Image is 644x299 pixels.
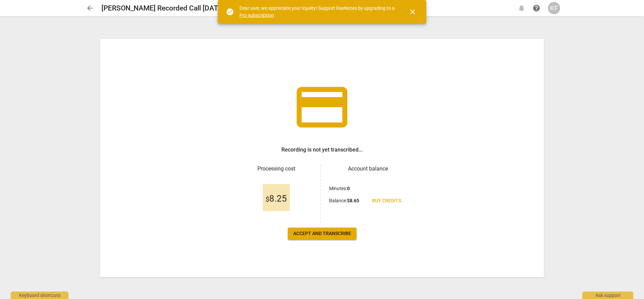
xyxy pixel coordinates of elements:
[347,186,350,191] b: 0
[237,165,315,173] h3: Processing cost
[347,198,359,203] b: $ 8.65
[329,165,407,173] h3: Account balance
[367,195,407,207] a: Buy credits
[372,198,401,204] span: Buy credits
[530,2,543,14] a: Help
[239,13,274,18] a: Pro subscription
[101,4,224,13] h2: [PERSON_NAME] Recorded Call [DATE]
[266,195,269,203] span: $
[532,4,540,12] span: help
[329,185,350,192] p: Minutes :
[281,146,363,154] h3: Recording is not yet transcribed...
[266,194,287,204] span: 8.25
[239,5,396,19] div: Dear user, we appreciate your loyalty! Support RaeNotes by upgrading to a
[292,77,352,138] span: credit_card
[329,197,359,204] p: Balance :
[409,8,417,16] span: close
[86,4,94,12] span: arrow_back
[405,4,421,20] button: Close
[548,2,560,14] button: KF
[226,8,234,16] span: check_circle
[293,230,351,237] span: Accept and transcribe
[11,292,68,299] div: Keyboard shortcuts
[288,228,356,240] button: Accept and transcribe
[582,292,633,299] div: Ask support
